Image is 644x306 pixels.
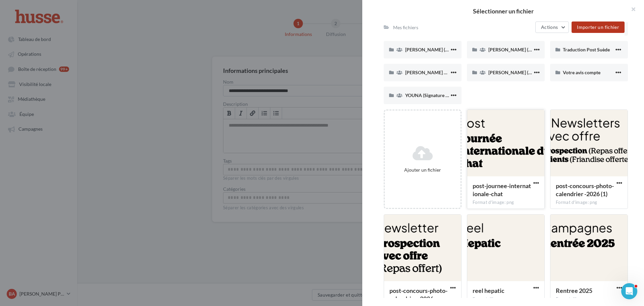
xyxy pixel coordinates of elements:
span: Actions [541,24,558,30]
span: [PERSON_NAME] ( Signature personnalisée) [488,70,581,75]
span: Rentree 2025 [556,287,592,294]
span: YOUNA (Signature personnalisée) [405,92,476,98]
span: [PERSON_NAME] ( Signature personnalisée) [488,47,581,52]
span: post-concours-photo-calendrier -2026 (1) [556,182,614,198]
div: Ajouter un fichier [387,167,458,173]
button: Actions [535,21,569,33]
div: Format d'image: png [556,296,622,302]
span: post-concours-photo-calendrier -2026 [389,287,447,302]
div: Mes fichiers [393,24,418,31]
span: Traduction Post Suède [563,47,610,52]
span: Importer un fichier [577,24,619,30]
span: reel hepatic [473,287,504,294]
div: Format d'image: png [556,200,622,206]
button: Importer un fichier [572,21,625,33]
span: [PERSON_NAME] ET [PERSON_NAME] ( Signature personnalisée) [405,70,542,75]
span: post-journee-internationale-chat [473,182,531,198]
iframe: Intercom live chat [621,283,637,299]
span: Votre avis compte [563,70,600,75]
h2: Sélectionner un fichier [373,8,633,14]
div: Format d'image: png [473,200,539,206]
div: Format d'image: png [473,296,539,302]
span: [PERSON_NAME] ( Signature personnalisée) [405,47,497,52]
